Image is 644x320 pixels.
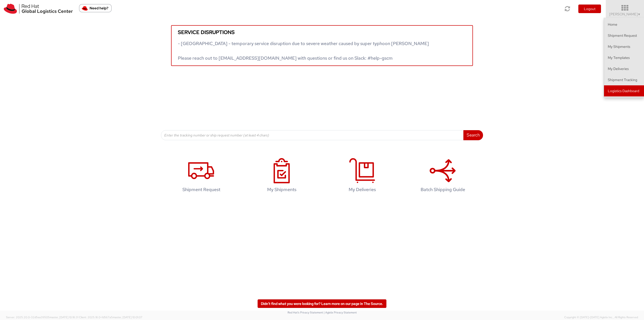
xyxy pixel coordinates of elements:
button: Search [463,130,483,140]
a: My Deliveries [604,63,644,74]
h4: Batch Shipping Guide [410,187,475,192]
input: Enter the tracking number or ship request number (at least 4 chars) [161,130,464,140]
a: Logistics Dashboard [604,85,644,96]
span: master, [DATE] 10:18:31 [50,315,78,319]
span: master, [DATE] 10:01:07 [113,315,142,319]
img: rh-logistics-00dfa346123c4ec078e1.svg [4,4,73,14]
a: Red Hat's Privacy Statement [288,311,323,314]
span: - [GEOGRAPHIC_DATA] - temporary service disruption due to severe weather caused by super typhoon ... [178,41,429,61]
span: Server: 2025.20.0-32d5ea39505 [6,315,78,319]
a: Didn't find what you were looking for? Learn more on our page in The Source. [258,299,386,308]
a: Batch Shipping Guide [405,153,480,200]
a: Shipment Tracking [604,74,644,85]
h4: My Deliveries [330,187,395,192]
span: Copyright © [DATE]-[DATE] Agistix Inc., All Rights Reserved [564,315,638,319]
h5: Service disruptions [178,29,466,35]
a: | Agistix Privacy Statement [324,311,357,314]
span: Client: 2025.18.0-fd567a5 [79,315,142,319]
a: Shipment Request [604,30,644,41]
a: My Deliveries [325,153,400,200]
a: My Templates [604,52,644,63]
a: Home [604,19,644,30]
span: [PERSON_NAME] [609,12,641,16]
a: Service disruptions - [GEOGRAPHIC_DATA] - temporary service disruption due to severe weather caus... [171,25,473,66]
h4: My Shipments [249,187,314,192]
a: My Shipments [244,153,319,200]
button: Need help? [79,4,112,12]
h4: Shipment Request [169,187,234,192]
span: ▼ [638,12,641,16]
button: Logout [578,5,601,13]
a: My Shipments [604,41,644,52]
a: Shipment Request [164,153,239,200]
